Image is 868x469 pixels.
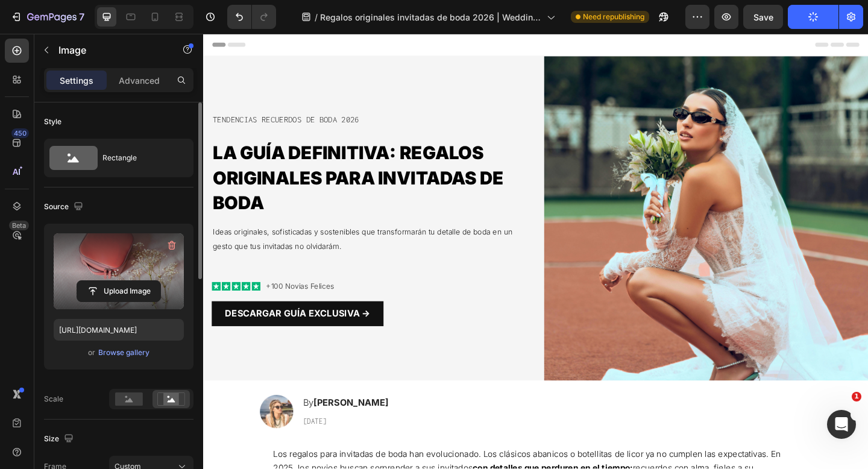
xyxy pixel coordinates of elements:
iframe: Intercom live chat [827,410,856,439]
button: Browse gallery [98,347,150,359]
span: or [88,345,95,360]
div: Browse gallery [98,347,149,358]
img: Editora de contenido Sofía Mercier [61,393,98,429]
strong: [PERSON_NAME] [120,395,201,407]
span: Save [753,12,773,22]
button: 7 [5,5,90,29]
span: By [108,395,201,407]
p: Image [58,43,161,57]
div: Beta [9,221,29,230]
p: [DATE] [108,414,201,429]
div: 450 [11,128,29,138]
div: Style [44,116,61,127]
div: Size [44,431,76,447]
div: Rectangle [102,144,176,172]
p: 7 [79,10,84,24]
input: https://example.com/image.jpg [54,319,184,341]
button: Save [743,5,783,29]
p: Settings [60,74,93,87]
iframe: Design area [203,34,868,469]
button: Upload Image [77,280,161,302]
span: Need republishing [583,11,644,22]
div: Source [44,199,86,215]
span: / [315,11,318,24]
img: Novia moderna con vestido de boda y gafas de sol en una cancha de tenis, estilo cool y chic [371,25,723,377]
p: Advanced [119,74,160,87]
div: Scale [44,394,63,404]
span: 1 [852,392,861,401]
span: Regalos originales invitadas de boda 2026 | Wedding Glow Icons by [PERSON_NAME] [320,11,542,24]
div: Undo/Redo [227,5,276,29]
